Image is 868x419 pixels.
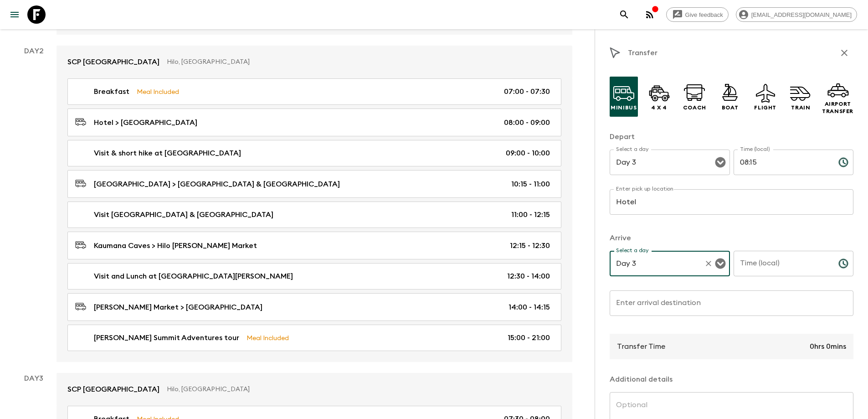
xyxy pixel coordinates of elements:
[666,7,729,22] a: Give feedback
[11,46,56,57] p: Day 2
[651,104,667,111] p: 4 x 4
[67,109,561,136] a: Hotel > [GEOGRAPHIC_DATA]08:00 - 09:00
[791,104,810,111] p: Train
[508,332,550,343] p: 15:00 - 21:00
[822,100,853,115] p: Airport Transfer
[247,333,289,343] p: Meal Included
[810,341,846,352] p: 0hrs 0mins
[611,104,637,111] p: Minibus
[67,232,561,259] a: Kaumana Caves > Hilo [PERSON_NAME] Market12:15 - 12:30
[736,7,857,22] div: [EMAIL_ADDRESS][DOMAIN_NAME]
[740,145,770,153] label: Time (local)
[754,104,776,111] p: Flight
[628,47,657,58] p: Transfer
[610,233,853,243] p: Arrive
[610,374,853,385] p: Additional details
[5,5,24,24] button: menu
[67,263,561,290] a: Visit and Lunch at [GEOGRAPHIC_DATA][PERSON_NAME]12:30 - 14:00
[510,240,550,251] p: 12:15 - 12:30
[507,271,550,282] p: 12:30 - 14:00
[616,247,648,254] label: Select a day
[680,11,728,18] span: Give feedback
[617,341,665,352] p: Transfer Time
[94,209,273,220] p: Visit [GEOGRAPHIC_DATA] & [GEOGRAPHIC_DATA]
[616,185,674,193] label: Enter pick up location
[67,384,159,395] p: SCP [GEOGRAPHIC_DATA]
[683,104,706,111] p: Coach
[504,86,550,97] p: 07:00 - 07:30
[94,332,239,343] p: [PERSON_NAME] Summit Adventures tour
[722,104,738,111] p: Boat
[94,271,293,282] p: Visit and Lunch at [GEOGRAPHIC_DATA][PERSON_NAME]
[511,209,550,220] p: 11:00 - 12:15
[11,373,56,384] p: Day 3
[702,257,715,270] button: Clear
[714,257,727,270] button: Open
[94,240,257,251] p: Kaumana Caves > Hilo [PERSON_NAME] Market
[167,385,554,394] p: Hilo, [GEOGRAPHIC_DATA]
[734,150,831,175] input: hh:mm
[506,148,550,159] p: 09:00 - 10:00
[137,87,179,97] p: Meal Included
[746,11,857,18] span: [EMAIL_ADDRESS][DOMAIN_NAME]
[94,179,340,190] p: [GEOGRAPHIC_DATA] > [GEOGRAPHIC_DATA] & [GEOGRAPHIC_DATA]
[67,325,561,351] a: [PERSON_NAME] Summit Adventures tourMeal Included15:00 - 21:00
[67,202,561,228] a: Visit [GEOGRAPHIC_DATA] & [GEOGRAPHIC_DATA]11:00 - 12:15
[56,373,572,406] a: SCP [GEOGRAPHIC_DATA]Hilo, [GEOGRAPHIC_DATA]
[734,251,831,276] input: hh:mm
[67,293,561,321] a: [PERSON_NAME] Market > [GEOGRAPHIC_DATA]14:00 - 14:15
[94,117,197,128] p: Hotel > [GEOGRAPHIC_DATA]
[56,46,572,78] a: SCP [GEOGRAPHIC_DATA]Hilo, [GEOGRAPHIC_DATA]
[167,57,554,67] p: Hilo, [GEOGRAPHIC_DATA]
[94,86,129,97] p: Breakfast
[714,156,727,169] button: Open
[834,153,853,171] button: Choose time, selected time is 8:15 AM
[67,57,159,67] p: SCP [GEOGRAPHIC_DATA]
[834,254,853,273] button: Choose time
[508,302,550,313] p: 14:00 - 14:15
[67,140,561,166] a: Visit & short hike at [GEOGRAPHIC_DATA]09:00 - 10:00
[610,131,853,142] p: Depart
[94,148,241,159] p: Visit & short hike at [GEOGRAPHIC_DATA]
[67,170,561,198] a: [GEOGRAPHIC_DATA] > [GEOGRAPHIC_DATA] & [GEOGRAPHIC_DATA]10:15 - 11:00
[511,179,550,190] p: 10:15 - 11:00
[94,302,262,313] p: [PERSON_NAME] Market > [GEOGRAPHIC_DATA]
[615,5,633,24] button: search adventures
[616,145,648,153] label: Select a day
[504,117,550,128] p: 08:00 - 09:00
[67,78,561,105] a: BreakfastMeal Included07:00 - 07:30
